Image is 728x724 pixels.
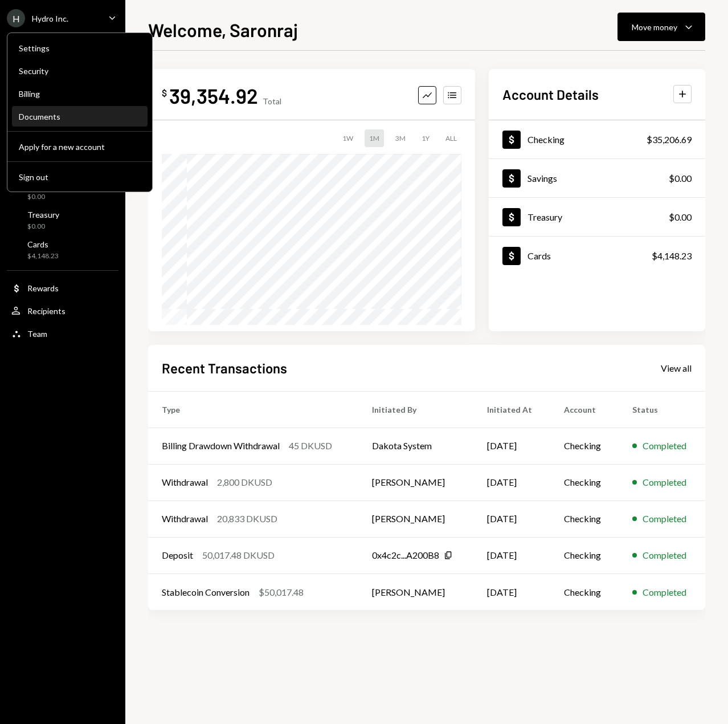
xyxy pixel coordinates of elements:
div: Completed [643,439,686,453]
a: Settings [12,38,148,58]
div: 1M [365,129,384,147]
a: Documents [12,106,148,127]
a: Savings$0.00 [489,159,705,197]
div: Completed [643,585,686,599]
td: Checking [550,501,619,537]
div: Checking [527,134,565,145]
div: Documents [19,112,141,121]
div: 0x4c2c...A200B8 [372,548,439,562]
div: Completed [643,512,686,526]
div: 50,017.48 DKUSD [202,548,275,562]
h1: Welcome, Saronraj [148,18,298,41]
div: Apply for a new account [19,142,141,152]
th: Account [550,391,619,428]
div: Move money [632,21,677,33]
a: Cards$4,148.23 [7,236,118,263]
div: $ [162,87,167,99]
div: $0.00 [27,192,55,202]
td: Checking [550,573,619,610]
div: 2,800 DKUSD [217,475,272,489]
div: H [7,9,25,27]
td: Checking [550,537,619,573]
div: Cards [527,250,551,261]
div: Completed [643,548,686,562]
th: Status [619,391,705,428]
div: Total [263,96,281,106]
button: Sign out [12,167,148,188]
th: Type [148,391,358,428]
div: Billing Drawdown Withdrawal [162,439,280,453]
td: [DATE] [473,537,550,573]
a: Team [7,323,118,344]
div: Recipients [27,306,66,316]
div: $0.00 [27,222,59,231]
div: 39,354.92 [169,83,258,108]
div: Settings [19,43,141,53]
a: View all [661,361,692,374]
th: Initiated At [473,391,550,428]
div: Security [19,66,141,76]
div: Deposit [162,548,193,562]
div: 1Y [417,129,434,147]
div: Treasury [27,210,59,219]
th: Initiated By [358,391,473,428]
button: Move money [617,13,705,41]
td: [DATE] [473,428,550,464]
h2: Account Details [502,85,599,104]
div: 1W [338,129,358,147]
button: Apply for a new account [12,137,148,157]
div: $35,206.69 [647,133,692,147]
a: Treasury$0.00 [7,206,118,234]
div: $4,148.23 [652,249,692,263]
div: Hydro Inc. [32,14,68,23]
div: View all [661,363,692,374]
td: [PERSON_NAME] [358,501,473,537]
td: [DATE] [473,464,550,501]
a: Recipients [7,300,118,321]
div: Stablecoin Conversion [162,585,250,599]
td: Checking [550,464,619,501]
a: Rewards [7,278,118,298]
td: [DATE] [473,573,550,610]
a: Billing [12,83,148,104]
div: ALL [441,129,461,147]
div: Team [27,329,47,339]
div: Treasury [527,211,562,222]
td: [DATE] [473,501,550,537]
div: Billing [19,89,141,99]
div: 45 DKUSD [289,439,332,453]
div: Completed [643,475,686,489]
div: Rewards [27,283,59,293]
div: Cards [27,239,59,249]
a: Security [12,60,148,81]
div: Savings [527,173,557,184]
div: 20,833 DKUSD [217,512,277,526]
div: $50,017.48 [259,585,304,599]
div: $4,148.23 [27,251,59,261]
div: 3M [391,129,410,147]
a: Cards$4,148.23 [489,237,705,275]
div: $0.00 [669,172,692,185]
a: Treasury$0.00 [489,198,705,236]
a: Checking$35,206.69 [489,120,705,158]
div: Withdrawal [162,475,208,489]
div: $0.00 [669,210,692,224]
td: Checking [550,428,619,464]
div: Sign out [19,172,141,182]
td: [PERSON_NAME] [358,464,473,501]
td: [PERSON_NAME] [358,573,473,610]
td: Dakota System [358,428,473,464]
h2: Recent Transactions [162,359,287,377]
div: Withdrawal [162,512,208,526]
